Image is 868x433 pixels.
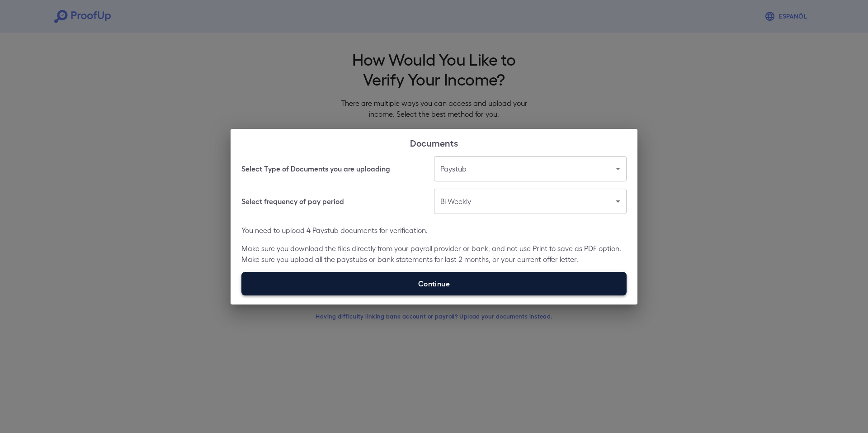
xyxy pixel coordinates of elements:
h6: Select frequency of pay period [241,196,344,207]
p: Make sure you download the files directly from your payroll provider or bank, and not use Print t... [241,243,627,265]
h6: Select Type of Documents you are uploading [241,163,390,174]
div: Paystub [434,156,627,181]
label: Continue [241,272,627,295]
p: You need to upload 4 Paystub documents for verification. [241,225,627,236]
div: Bi-Weekly [434,189,627,214]
h2: Documents [231,129,637,156]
